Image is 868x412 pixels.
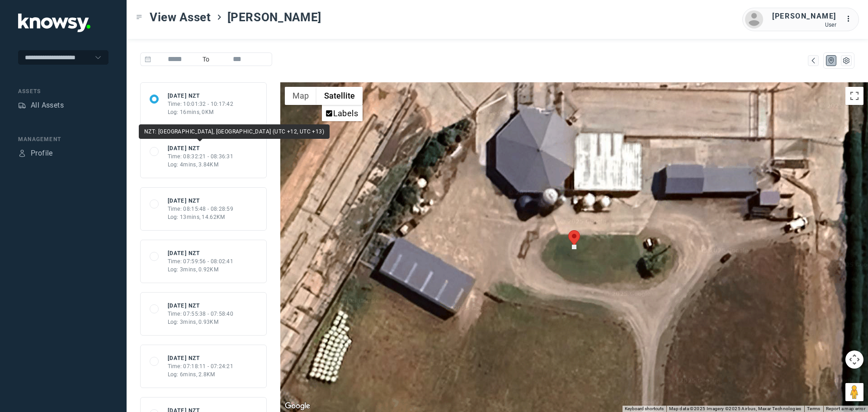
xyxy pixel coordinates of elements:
[168,100,234,108] div: Time: 10:01:32 - 10:17:42
[18,135,108,143] div: Management
[168,318,234,326] div: Log: 3mins, 0.93KM
[31,148,53,159] div: Profile
[285,87,316,105] button: Show street map
[168,108,234,116] div: Log: 16mins, 0KM
[323,106,362,120] li: Labels
[845,350,863,369] button: Map camera controls
[846,15,855,22] tspan: ...
[772,11,836,22] div: [PERSON_NAME]
[745,10,763,28] img: avatar.png
[809,57,817,65] div: Map
[845,87,863,105] button: Toggle fullscreen view
[168,152,234,161] div: Time: 08:32:21 - 08:36:31
[845,14,856,24] div: :
[845,383,863,401] button: Drag Pegman onto the map to open Street View
[168,257,234,265] div: Time: 07:59:56 - 08:02:41
[322,105,363,121] ul: Show satellite imagery
[168,205,234,213] div: Time: 08:15:48 - 08:28:59
[18,87,108,95] div: Assets
[168,302,234,310] div: [DATE] NZT
[227,9,321,25] span: [PERSON_NAME]
[18,149,26,157] div: Profile
[283,400,312,412] a: Open this area in Google Maps (opens a new window)
[168,249,234,257] div: [DATE] NZT
[168,197,234,205] div: [DATE] NZT
[316,87,363,105] button: Show satellite imagery
[31,100,64,111] div: All Assets
[168,265,234,274] div: Log: 3mins, 0.92KM
[144,128,324,135] span: NZT: [GEOGRAPHIC_DATA], [GEOGRAPHIC_DATA] (UTC +12, UTC +13)
[168,92,234,100] div: [DATE] NZT
[826,406,865,411] a: Report a map error
[18,148,53,159] a: ProfileProfile
[168,354,234,362] div: [DATE] NZT
[18,14,90,32] img: Application Logo
[136,14,142,20] div: Toggle Menu
[333,109,358,118] label: Labels
[669,406,802,411] span: Map data ©2025 Imagery ©2025 Airbus, Maxar Technologies
[168,362,234,370] div: Time: 07:18:11 - 07:24:21
[168,161,234,169] div: Log: 4mins, 3.84KM
[18,101,26,109] div: Assets
[168,213,234,221] div: Log: 13mins, 14.62KM
[216,14,223,21] div: >
[18,100,64,111] a: AssetsAll Assets
[827,57,835,65] div: Map
[807,406,821,411] a: Terms
[168,310,234,318] div: Time: 07:55:38 - 07:58:40
[199,52,213,66] span: To
[842,57,850,65] div: List
[168,144,234,152] div: [DATE] NZT
[772,22,836,28] div: User
[625,406,664,412] button: Keyboard shortcuts
[283,400,312,412] img: Google
[150,9,211,25] span: View Asset
[168,370,234,379] div: Log: 6mins, 2.8KM
[845,14,856,26] div: :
